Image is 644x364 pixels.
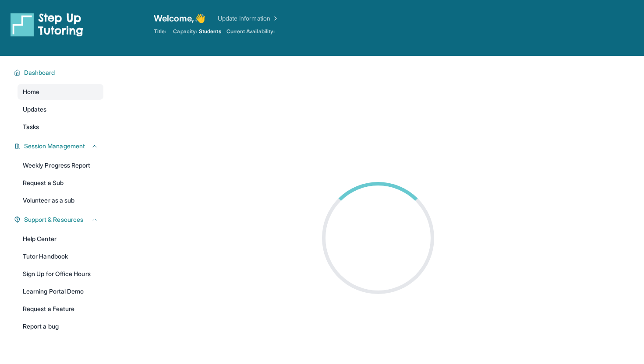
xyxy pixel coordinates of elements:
[18,283,103,299] a: Learning Portal Demo
[226,28,275,35] span: Current Availability:
[173,28,197,35] span: Capacity:
[154,28,166,35] span: Title:
[270,14,279,23] img: Chevron Right
[23,122,39,131] span: Tasks
[18,175,103,191] a: Request a Sub
[218,14,279,23] a: Update Information
[18,84,103,100] a: Home
[18,231,103,247] a: Help Center
[24,68,55,77] span: Dashboard
[23,87,39,96] span: Home
[18,101,103,117] a: Updates
[23,105,47,114] span: Updates
[18,266,103,282] a: Sign Up for Office Hours
[154,12,205,24] span: Welcome, 👋
[18,192,103,208] a: Volunteer as a sub
[18,301,103,317] a: Request a Feature
[21,215,98,224] button: Support & Resources
[18,157,103,173] a: Weekly Progress Report
[199,28,221,35] span: Students
[18,318,103,334] a: Report a bug
[11,12,83,37] img: logo
[18,119,103,135] a: Tasks
[18,248,103,264] a: Tutor Handbook
[21,68,98,77] button: Dashboard
[24,142,85,150] span: Session Management
[21,142,98,150] button: Session Management
[24,215,83,224] span: Support & Resources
